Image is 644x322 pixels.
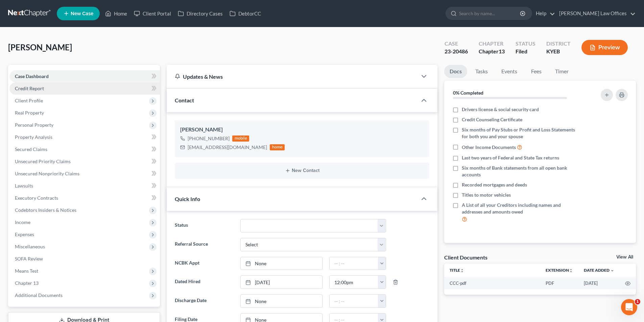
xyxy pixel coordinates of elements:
[188,144,267,151] div: [EMAIL_ADDRESS][DOMAIN_NAME]
[462,154,559,161] span: Last two years of Federal and State Tax returns
[180,126,424,134] div: [PERSON_NAME]
[15,134,52,140] span: Property Analysis
[241,276,322,289] a: [DATE]
[578,277,620,289] td: [DATE]
[635,299,640,304] span: 1
[444,65,467,78] a: Docs
[15,171,79,176] span: Unsecured Nonpriority Claims
[581,40,628,55] button: Preview
[9,155,160,168] a: Unsecured Priority Claims
[9,131,160,143] a: Property Analysis
[556,7,636,20] a: [PERSON_NAME] Law Offices
[9,192,160,204] a: Executory Contracts
[462,181,527,188] span: Recorded mortgages and deeds
[15,158,71,164] span: Unsecured Priority Claims
[610,269,614,273] i: expand_more
[444,277,540,289] td: CCC-pdf
[616,255,633,259] a: View All
[459,7,521,20] input: Search by name...
[9,143,160,155] a: Secured Claims
[450,268,464,273] a: Titleunfold_more
[9,168,160,180] a: Unsecured Nonpriority Claims
[9,82,160,95] a: Credit Report
[102,7,130,20] a: Home
[462,116,522,123] span: Credit Counseling Certificate
[499,48,505,54] span: 13
[479,48,505,55] div: Chapter
[241,295,322,307] a: None
[270,144,285,150] div: home
[15,73,49,79] span: Case Dashboard
[9,70,160,82] a: Case Dashboard
[330,295,378,307] input: -- : --
[15,183,33,189] span: Lawsuits
[584,268,614,273] a: Date Added expand_more
[71,11,93,16] span: New Case
[15,231,34,237] span: Expenses
[516,40,535,48] div: Status
[15,280,39,286] span: Chapter 13
[462,106,539,113] span: Drivers license & social security card
[171,219,237,232] label: Status
[516,48,535,55] div: Filed
[462,126,582,140] span: Six months of Pay Stubs or Profit and Loss Statements for both you and your spouse
[569,269,573,273] i: unfold_more
[130,7,174,20] a: Client Portal
[15,98,43,103] span: Client Profile
[330,257,378,270] input: -- : --
[226,7,264,20] a: DebtorCC
[174,7,226,20] a: Directory Cases
[8,42,72,52] span: [PERSON_NAME]
[15,195,58,201] span: Executory Contracts
[9,253,160,265] a: SOFA Review
[479,40,505,48] div: Chapter
[444,254,487,261] div: Client Documents
[175,97,194,103] span: Contact
[175,196,200,202] span: Quick Info
[330,276,378,289] input: -- : --
[15,85,44,91] span: Credit Report
[171,294,237,308] label: Discharge Date
[453,90,483,96] strong: 0% Completed
[15,268,38,274] span: Means Test
[462,144,516,151] span: Other Income Documents
[15,207,76,213] span: Codebtors Insiders & Notices
[546,40,571,48] div: District
[470,65,493,78] a: Tasks
[9,180,160,192] a: Lawsuits
[462,165,582,178] span: Six months of Bank statements from all open bank accounts
[188,135,230,142] div: [PHONE_NUMBER]
[532,7,555,20] a: Help
[445,40,468,48] div: Case
[241,257,322,270] a: None
[460,269,464,273] i: unfold_more
[171,275,237,289] label: Dated Hired
[15,244,45,249] span: Miscellaneous
[546,48,571,55] div: KYEB
[175,73,409,80] div: Updates & News
[15,110,44,116] span: Real Property
[546,268,573,273] a: Extensionunfold_more
[462,192,511,198] span: Titles to motor vehicles
[550,65,574,78] a: Timer
[540,277,578,289] td: PDF
[171,238,237,251] label: Referral Source
[15,292,63,298] span: Additional Documents
[445,48,468,55] div: 23-20486
[15,122,53,128] span: Personal Property
[462,202,582,215] span: A List of all your Creditors including names and addresses and amounts owed
[496,65,523,78] a: Events
[15,256,43,262] span: SOFA Review
[621,299,637,315] iframe: Intercom live chat
[15,219,30,225] span: Income
[232,135,249,142] div: mobile
[171,257,237,270] label: NCBK Appt
[525,65,547,78] a: Fees
[15,146,47,152] span: Secured Claims
[180,168,424,173] button: New Contact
